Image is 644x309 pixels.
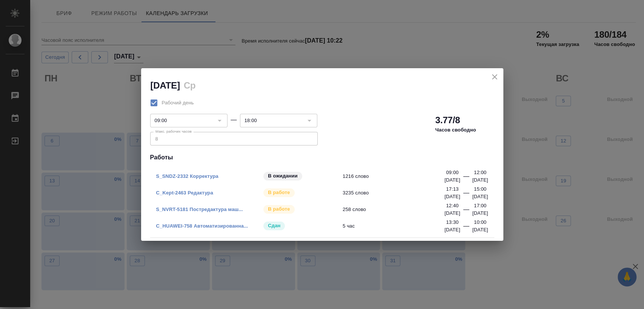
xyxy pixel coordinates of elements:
[444,193,460,200] p: [DATE]
[156,190,213,196] a: C_Kept-2463 Редактура
[446,169,458,176] p: 09:00
[151,80,180,90] h2: [DATE]
[472,226,488,234] p: [DATE]
[268,172,298,180] p: В ожидании
[268,189,290,196] p: В работе
[343,222,449,230] span: 5 час
[463,205,469,217] div: —
[463,172,469,184] div: —
[343,173,449,180] span: 1216 слово
[444,176,460,184] p: [DATE]
[156,223,248,229] a: C_HUAWEI-758 Автоматизированна...
[474,169,486,176] p: 12:00
[156,173,218,179] a: S_SNDZ-2332 Корректура
[474,202,486,210] p: 17:00
[343,189,449,197] span: 3235 слово
[446,219,458,226] p: 13:30
[268,222,280,229] p: Сдан
[444,226,460,234] p: [DATE]
[472,193,488,200] p: [DATE]
[435,126,476,134] p: Часов свободно
[446,202,458,210] p: 12:40
[474,219,486,226] p: 10:00
[463,188,469,200] div: —
[343,206,449,213] span: 258 слово
[150,153,494,162] h4: Работы
[472,210,488,217] p: [DATE]
[435,114,460,126] h2: 3.77/8
[162,99,194,107] span: Рабочий день
[184,80,196,90] h2: Ср
[474,185,486,193] p: 15:00
[489,71,500,83] button: close
[231,115,237,124] div: —
[472,176,488,184] p: [DATE]
[463,222,469,234] div: —
[446,185,458,193] p: 17:13
[268,205,290,213] p: В работе
[156,207,243,212] a: S_NVRT-5181 Постредактура маш...
[444,210,460,217] p: [DATE]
